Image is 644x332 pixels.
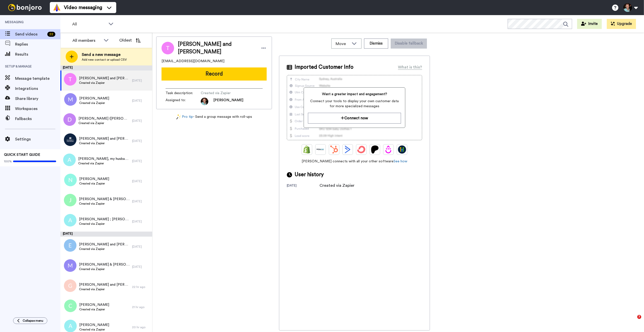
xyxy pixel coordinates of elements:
[79,181,109,186] span: Created via Zapier
[79,327,109,331] span: Created via Zapier
[78,121,130,125] span: Created via Zapier
[4,159,12,163] span: 100%
[23,319,43,323] span: Collapse menu
[115,35,144,45] button: Oldest
[63,154,76,166] img: a.png
[78,161,130,165] span: Created via Zapier
[308,113,401,124] button: Connect now
[391,39,427,49] button: Disable fallback
[79,222,130,226] span: Created via Zapier
[79,267,130,271] span: Created via Zapier
[287,159,422,164] span: [PERSON_NAME] connects with all your other software
[79,302,109,307] span: [PERSON_NAME]
[295,171,324,178] span: User history
[132,219,150,224] div: [DATE]
[79,136,130,141] span: [PERSON_NAME] and [PERSON_NAME]
[60,65,152,70] div: [DATE]
[132,325,150,329] div: 20 hr ago
[132,79,150,83] div: [DATE]
[15,31,45,37] span: Send videos
[162,42,174,54] img: Image of Tom Foster and Steve Dahllof
[364,39,388,49] button: Dismiss
[132,305,150,309] div: 21 hr ago
[384,145,392,154] img: Drip
[79,247,130,251] span: Created via Zapier
[176,114,181,120] img: magic-wand.svg
[72,21,106,27] span: All
[308,92,401,97] span: Want a greater impact and engagement?
[60,232,152,237] div: [DATE]
[78,156,130,161] span: [PERSON_NAME], my husband [PERSON_NAME], and our two kids [PERSON_NAME] (age [DEMOGRAPHIC_DATA]) ...
[79,287,130,291] span: Created via Zapier
[15,136,60,142] span: Settings
[132,99,150,103] div: [DATE]
[79,217,130,222] span: [PERSON_NAME] ; [PERSON_NAME]
[357,145,365,154] img: ConvertKit
[398,145,406,154] img: GoHighLevel
[132,139,150,143] div: [DATE]
[64,174,77,186] img: n.png
[15,76,60,82] span: Message template
[132,245,150,249] div: [DATE]
[201,98,208,105] img: 4053199d-47a1-4672-9143-02c436ae7db4-1726044582.jpg
[607,19,636,29] button: Upgrade
[132,285,150,289] div: 22 hr ago
[132,199,150,203] div: [DATE]
[79,96,109,101] span: [PERSON_NAME]
[15,96,60,102] span: Share library
[319,182,354,189] div: Created via Zapier
[577,19,602,29] button: Invite
[295,63,353,71] span: Imported Customer Info
[79,76,130,81] span: [PERSON_NAME] and [PERSON_NAME]
[316,145,325,154] img: Ontraport
[162,67,267,81] button: Record
[72,38,101,44] div: All members
[78,116,130,121] span: [PERSON_NAME] ([PERSON_NAME]) [PERSON_NAME], [PERSON_NAME]
[330,145,338,154] img: Hubspot
[287,183,319,189] div: [DATE]
[79,202,130,206] span: Created via Zapier
[393,160,407,163] a: See how
[64,300,77,312] img: c.png
[64,4,102,11] span: Video messaging
[213,98,243,105] span: [PERSON_NAME]
[132,119,150,123] div: [DATE]
[79,101,109,105] span: Created via Zapier
[47,32,55,37] div: 22
[79,262,130,267] span: [PERSON_NAME] & [PERSON_NAME]
[303,145,311,154] img: Shopify
[156,114,272,120] div: - Send a group message with roll-ups
[64,259,76,272] img: m.png
[178,41,256,56] span: [PERSON_NAME] and [PERSON_NAME]
[15,41,60,47] span: Replies
[82,52,127,58] span: Send a new message
[176,114,193,120] a: Pro tip
[15,106,60,112] span: Workspaces
[162,59,224,64] span: [EMAIL_ADDRESS][DOMAIN_NAME]
[132,179,150,183] div: [DATE]
[201,91,249,96] span: Created via Zapier
[398,64,422,70] div: What is this?
[15,116,60,122] span: Fallbacks
[132,265,150,269] div: [DATE]
[64,214,76,227] img: a.png
[4,153,40,157] span: QUICK START GUIDE
[79,322,109,327] span: [PERSON_NAME]
[79,307,109,311] span: Created via Zapier
[64,194,76,206] img: j.png
[344,145,352,154] img: ActiveCampaign
[79,81,130,85] span: Created via Zapier
[79,242,130,247] span: [PERSON_NAME] and [PERSON_NAME]
[13,317,47,324] button: Collapse menu
[79,141,130,145] span: Created via Zapier
[166,98,201,105] span: Assigned to:
[63,113,76,126] img: d.png
[15,51,60,57] span: Results
[336,41,349,47] span: Move
[132,159,150,163] div: [DATE]
[371,145,379,154] img: Patreon
[79,197,130,202] span: [PERSON_NAME] & [PERSON_NAME]
[166,91,201,96] span: Task description :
